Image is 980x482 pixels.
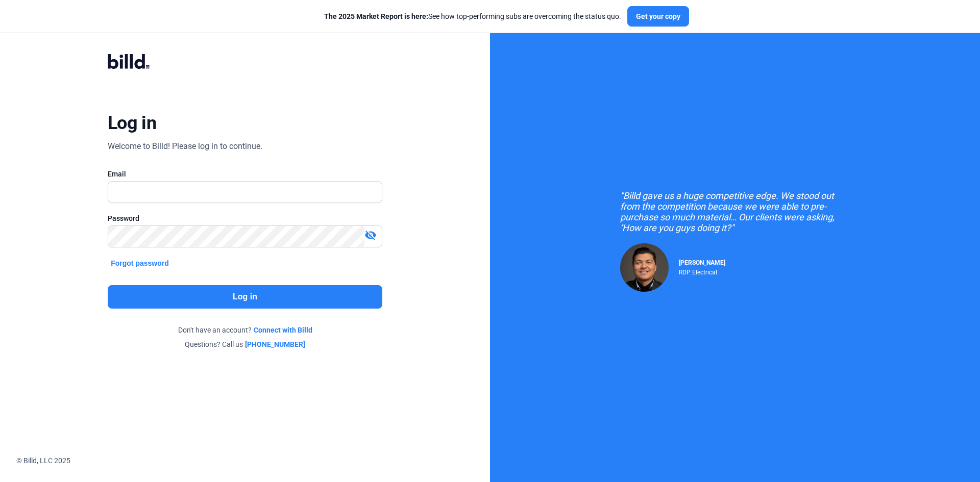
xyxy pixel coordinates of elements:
span: [PERSON_NAME] [679,259,725,266]
div: See how top-performing subs are overcoming the status quo. [324,11,621,21]
div: Log in [108,112,156,134]
span: The 2025 Market Report is here: [324,12,428,20]
button: Forgot password [108,258,172,269]
div: Email [108,169,382,179]
button: Get your copy [627,6,689,27]
mat-icon: visibility_off [364,229,377,241]
div: Password [108,213,382,223]
a: Connect with Billd [254,325,312,335]
div: Questions? Call us [108,339,382,349]
img: Raul Pacheco [620,243,669,292]
div: RDP Electrical [679,266,725,276]
a: [PHONE_NUMBER] [245,339,305,349]
div: Welcome to Billd! Please log in to continue. [108,140,262,153]
div: Don't have an account? [108,325,382,335]
button: Log in [108,285,382,309]
div: "Billd gave us a huge competitive edge. We stood out from the competition because we were able to... [620,190,850,233]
